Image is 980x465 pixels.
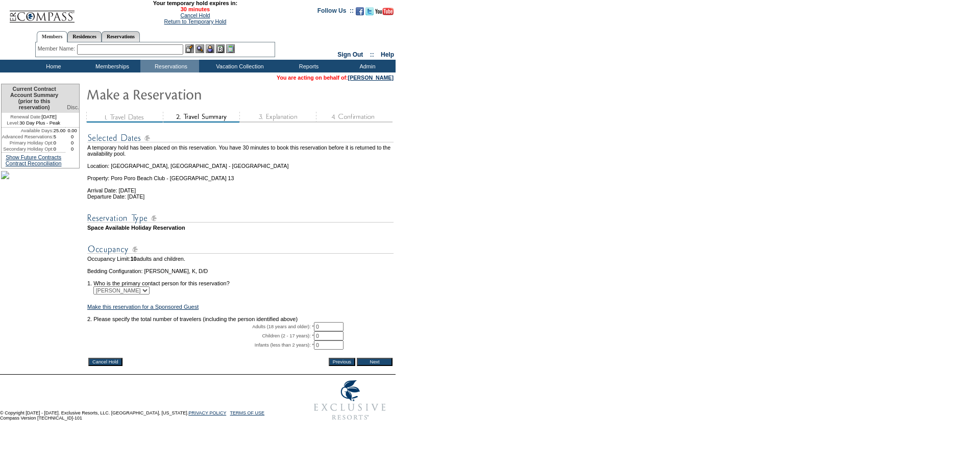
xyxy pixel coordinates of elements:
[54,140,66,146] td: 0
[87,331,314,340] td: Children (2 - 17 years): *
[54,134,66,140] td: 5
[230,410,265,415] a: TERMS OF USE
[163,112,239,123] img: step2_state2.gif
[102,31,140,42] a: Reservations
[199,60,278,72] td: Vacation Collection
[65,146,79,152] td: 0
[87,132,394,144] img: subTtlSelectedDates.gif
[316,112,393,123] img: step4_state1.gif
[87,193,394,200] td: Departure Date: [DATE]
[67,104,79,110] span: Disc.
[337,51,363,58] a: Sign Out
[80,6,310,12] span: 30 minutes
[278,60,337,72] td: Reports
[348,75,394,81] a: [PERSON_NAME]
[65,140,79,146] td: 0
[304,375,396,426] img: Exclusive Resorts
[7,120,19,126] span: Level:
[337,60,396,72] td: Admin
[9,2,75,23] img: Compass Home
[185,44,194,53] img: b_edit.gif
[2,113,65,120] td: [DATE]
[2,140,54,146] td: Primary Holiday Opt:
[381,51,394,58] a: Help
[180,12,210,18] a: Cancel Hold
[226,44,235,53] img: b_calculator.gif
[87,243,394,256] img: subTtlOccupancy.gif
[87,316,394,322] td: 2. Please specify the total number of travelers (including the person identified above)
[88,358,122,366] input: Cancel Hold
[206,44,214,53] img: Impersonate
[140,60,199,72] td: Reservations
[38,44,77,53] div: Member Name:
[6,160,62,166] a: Contract Reconciliation
[239,112,316,123] img: step3_state1.gif
[2,84,65,113] td: Current Contract Account Summary (prior to this reservation)
[365,10,374,16] a: Follow us on Twitter
[356,10,364,16] a: Become our fan on Facebook
[6,154,61,160] a: Show Future Contracts
[1,171,9,179] img: Kiawah_dest1_flower_test.jpg
[357,358,393,366] input: Next
[365,7,374,15] img: Follow us on Twitter
[86,84,290,104] img: Make Reservation
[2,146,54,152] td: Secondary Holiday Opt:
[87,340,314,350] td: Infants (less than 2 years): *
[195,44,204,53] img: View
[65,128,79,134] td: 0.00
[277,75,394,81] span: You are acting on behalf of:
[87,274,394,286] td: 1. Who is the primary contact person for this reservation?
[2,128,54,134] td: Available Days:
[370,51,374,58] span: ::
[54,146,66,152] td: 0
[164,18,227,25] a: Return to Temporary Hold
[130,256,136,262] span: 10
[37,31,68,42] a: Members
[23,60,82,72] td: Home
[10,114,41,120] span: Renewal Date:
[87,181,394,193] td: Arrival Date: [DATE]
[87,144,394,157] td: A temporary hold has been placed on this reservation. You have 30 minutes to book this reservatio...
[65,134,79,140] td: 0
[82,60,140,72] td: Memberships
[87,157,394,169] td: Location: [GEOGRAPHIC_DATA], [GEOGRAPHIC_DATA] - [GEOGRAPHIC_DATA]
[87,268,394,274] td: Bedding Configuration: [PERSON_NAME], K, D/D
[2,120,65,128] td: 30 Day Plus - Peak
[216,44,225,53] img: Reservations
[375,10,394,16] a: Subscribe to our YouTube Channel
[87,212,394,225] img: subTtlResType.gif
[87,256,394,262] td: Occupancy Limit: adults and children.
[329,358,355,366] input: Previous
[87,225,394,231] td: Space Available Holiday Reservation
[317,6,354,18] td: Follow Us ::
[54,128,66,134] td: 25.00
[67,31,102,42] a: Residences
[375,8,394,15] img: Subscribe to our YouTube Channel
[2,134,54,140] td: Advanced Reservations:
[87,304,199,310] a: Make this reservation for a Sponsored Guest
[86,112,163,123] img: step1_state3.gif
[188,410,226,415] a: PRIVACY POLICY
[356,7,364,15] img: Become our fan on Facebook
[87,322,314,331] td: Adults (18 years and older): *
[87,169,394,181] td: Property: Poro Poro Beach Club - [GEOGRAPHIC_DATA] 13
